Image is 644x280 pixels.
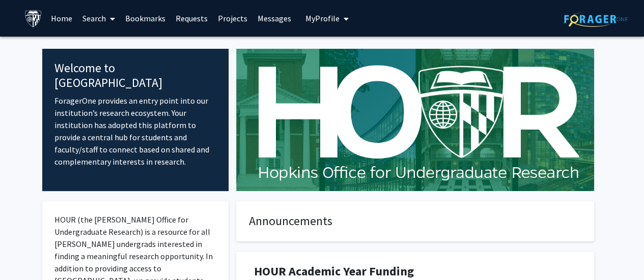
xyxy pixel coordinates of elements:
[305,13,340,23] span: My Profile
[236,49,594,191] img: Cover Image
[24,10,42,27] img: Johns Hopkins University Logo
[120,1,171,36] a: Bookmarks
[564,11,628,27] img: ForagerOne Logo
[213,1,253,36] a: Projects
[171,1,213,36] a: Requests
[253,1,296,36] a: Messages
[77,1,120,36] a: Search
[8,234,43,272] iframe: Chat
[46,1,77,36] a: Home
[254,264,576,279] h1: HOUR Academic Year Funding
[54,95,217,168] p: ForagerOne provides an entry point into our institution’s research ecosystem. Your institution ha...
[249,214,581,229] h4: Announcements
[54,61,217,90] h4: Welcome to [GEOGRAPHIC_DATA]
